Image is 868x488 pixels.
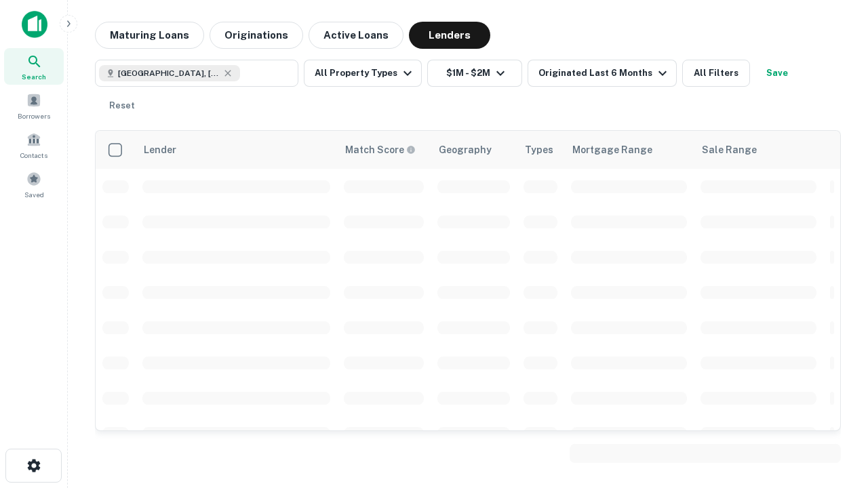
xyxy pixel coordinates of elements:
[439,142,492,158] div: Geography
[22,71,46,82] span: Search
[118,67,220,79] span: [GEOGRAPHIC_DATA], [GEOGRAPHIC_DATA], [GEOGRAPHIC_DATA]
[4,166,64,203] a: Saved
[409,22,490,49] button: Lenders
[694,131,823,169] th: Sale Range
[95,22,204,49] button: Maturing Loans
[538,65,671,81] div: Originated Last 6 Months
[345,142,413,157] h6: Match Score
[528,60,677,87] button: Originated Last 6 Months
[431,131,517,169] th: Geography
[20,150,47,161] span: Contacts
[22,11,47,38] img: capitalize-icon.png
[309,22,403,49] button: Active Loans
[136,131,337,169] th: Lender
[702,142,757,158] div: Sale Range
[4,48,64,85] a: Search
[337,131,431,169] th: Capitalize uses an advanced AI algorithm to match your search with the best lender. The match sco...
[517,131,564,169] th: Types
[427,60,522,87] button: $1M - $2M
[345,142,416,157] div: Capitalize uses an advanced AI algorithm to match your search with the best lender. The match sco...
[4,127,64,163] a: Contacts
[210,22,303,49] button: Originations
[682,60,750,87] button: All Filters
[24,189,44,200] span: Saved
[18,110,50,121] span: Borrowers
[144,142,176,158] div: Lender
[564,131,694,169] th: Mortgage Range
[525,142,553,158] div: Types
[304,60,422,87] button: All Property Types
[572,142,652,158] div: Mortgage Range
[4,87,64,124] a: Borrowers
[100,92,144,119] button: Reset
[755,60,799,87] button: Save your search to get updates of matches that match your search criteria.
[800,336,868,401] iframe: Chat Widget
